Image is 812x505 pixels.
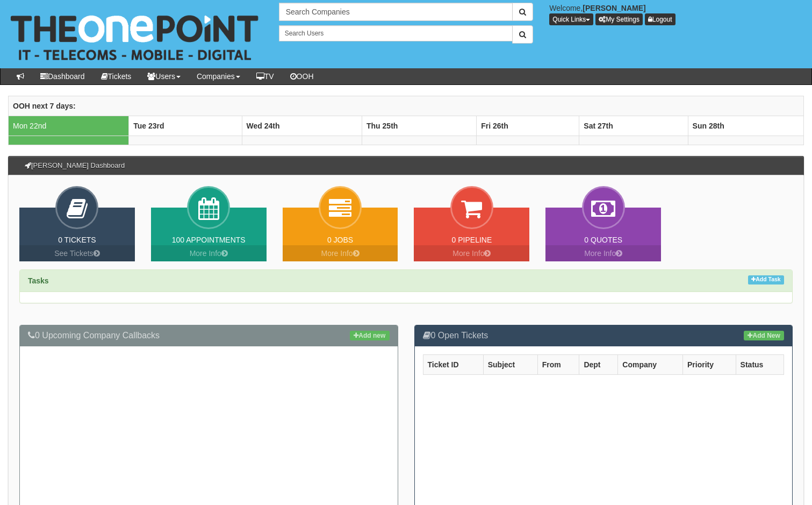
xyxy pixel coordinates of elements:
a: 0 Quotes [584,236,622,244]
a: See Tickets [19,245,135,261]
th: OOH next 7 days: [9,96,804,116]
th: Sun 28th [688,116,803,136]
a: Add Task [748,275,784,284]
h3: 0 Open Tickets [423,331,785,340]
a: Users [139,68,189,84]
a: Logout [645,13,676,25]
a: 100 Appointments [172,236,246,244]
th: Fri 26th [477,116,579,136]
th: Sat 27th [579,116,688,136]
th: Priority [682,354,736,374]
a: 0 Pipeline [452,236,492,244]
td: Mon 22nd [9,116,129,136]
strong: Tasks [28,276,49,285]
th: From [537,354,579,374]
a: OOH [282,68,322,84]
a: Add New [744,331,784,340]
input: Search Companies [279,3,513,21]
div: Welcome, [541,3,812,25]
th: Status [736,354,784,374]
a: TV [248,68,282,84]
a: My Settings [595,13,643,25]
th: Wed 24th [242,116,362,136]
th: Tue 23rd [129,116,242,136]
b: [PERSON_NAME] [583,4,645,12]
a: 0 Tickets [58,236,96,244]
a: More Info [414,245,529,261]
th: Company [618,354,683,374]
th: Ticket ID [423,354,483,374]
a: More Info [545,245,661,261]
a: More Info [283,245,398,261]
input: Search Users [279,25,513,41]
a: Add new [350,331,389,340]
th: Thu 25th [362,116,477,136]
a: Companies [189,68,248,84]
button: Quick Links [549,13,593,25]
a: 0 Jobs [327,236,353,244]
a: Tickets [93,68,140,84]
th: Subject [483,354,537,374]
h3: 0 Upcoming Company Callbacks [28,331,390,340]
a: Dashboard [32,68,93,84]
h3: [PERSON_NAME] Dashboard [19,157,130,175]
a: More Info [151,245,267,261]
th: Dept [579,354,618,374]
